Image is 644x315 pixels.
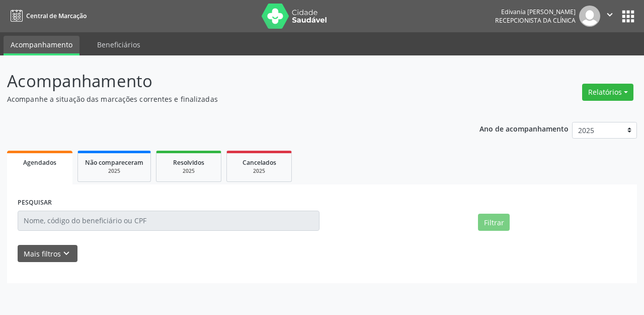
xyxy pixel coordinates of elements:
i:  [604,9,615,20]
input: Nome, código do beneficiário ou CPF [18,211,319,231]
div: 2025 [164,167,214,175]
p: Acompanhamento [7,69,448,94]
button: Filtrar [478,214,510,231]
span: Resolvidos [173,158,204,167]
button: Mais filtroskeyboard_arrow_down [18,245,77,263]
span: Agendados [23,158,56,167]
a: Acompanhamento [4,36,79,55]
div: 2025 [234,167,284,175]
p: Acompanhe a situação das marcações correntes e finalizadas [7,94,448,104]
img: img [579,6,600,27]
span: Central de Marcação [26,12,87,20]
div: Edivania [PERSON_NAME] [495,8,576,16]
a: Central de Marcação [7,8,87,24]
label: PESQUISAR [18,195,52,211]
span: Recepcionista da clínica [495,16,576,25]
span: Não compareceram [85,158,143,167]
button: Relatórios [582,84,633,101]
span: Cancelados [243,158,276,167]
button:  [600,6,619,27]
p: Ano de acompanhamento [479,122,569,135]
button: apps [619,8,637,25]
div: 2025 [85,167,143,175]
i: keyboard_arrow_down [61,248,72,259]
a: Beneficiários [90,36,147,53]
